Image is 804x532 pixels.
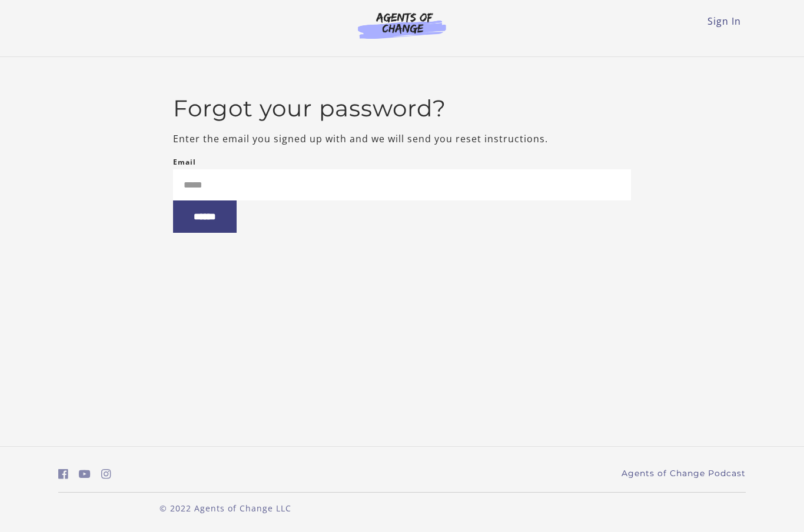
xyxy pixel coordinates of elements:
[79,466,91,483] a: https://www.youtube.com/c/AgentsofChangeTestPrepbyMeaganMitchell (Open in a new window)
[58,469,68,480] i: https://www.facebook.com/groups/aswbtestprep (Open in a new window)
[173,155,196,169] label: Email
[707,15,741,28] a: Sign In
[173,95,632,122] h2: Forgot your password?
[345,12,459,39] img: Agents of Change Logo
[101,466,111,483] a: https://www.instagram.com/agentsofchangeprep/ (Open in a new window)
[79,469,91,480] i: https://www.youtube.com/c/AgentsofChangeTestPrepbyMeaganMitchell (Open in a new window)
[622,467,746,480] a: Agents of Change Podcast
[173,132,632,146] p: Enter the email you signed up with and we will send you reset instructions.
[58,502,393,514] p: © 2022 Agents of Change LLC
[58,466,68,483] a: https://www.facebook.com/groups/aswbtestprep (Open in a new window)
[101,469,111,480] i: https://www.instagram.com/agentsofchangeprep/ (Open in a new window)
